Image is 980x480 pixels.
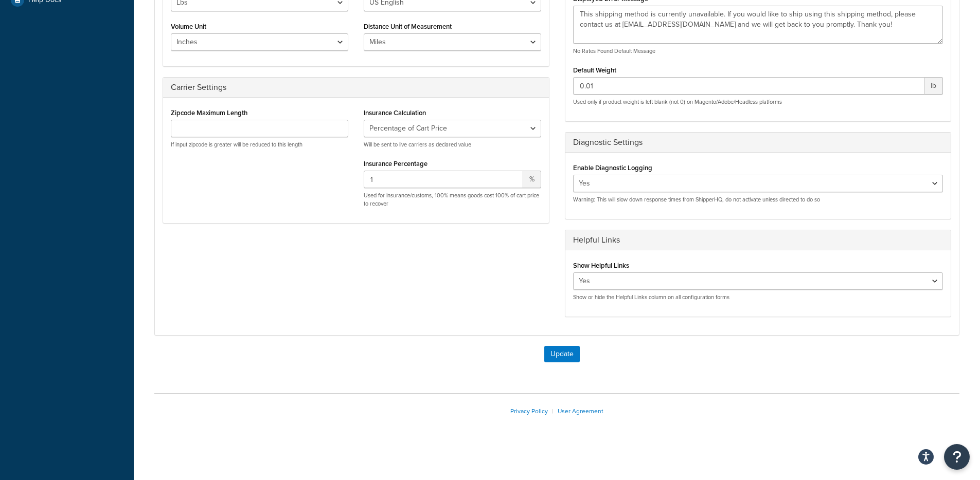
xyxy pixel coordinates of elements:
[510,407,548,416] a: Privacy Policy
[573,138,943,147] h3: Diagnostic Settings
[171,109,247,117] label: Zipcode Maximum Length
[944,444,970,470] button: Open Resource Center
[364,23,452,30] label: Distance Unit of Measurement
[364,160,427,168] label: Insurance Percentage
[573,164,652,172] label: Enable Diagnostic Logging
[523,171,541,188] span: %
[171,141,348,149] p: If input zipcode is greater will be reduced to this length
[364,141,541,149] p: Will be sent to live carriers as declared value
[558,407,603,416] a: User Agreement
[573,47,943,55] p: No Rates Found Default Message
[573,66,616,74] label: Default Weight
[573,98,943,106] p: Used only if product weight is left blank (not 0) on Magento/Adobe/Headless platforms
[573,262,629,269] label: Show Helpful Links
[171,83,541,92] h3: Carrier Settings
[573,196,943,204] p: Warning: This will slow down response times from ShipperHQ, do not activate unless directed to do so
[544,346,580,362] button: Update
[573,293,943,301] p: Show or hide the Helpful Links column on all configuration forms
[364,192,541,208] p: Used for insurance/customs, 100% means goods cost 100% of cart price to recover
[171,23,206,30] label: Volume Unit
[924,77,943,95] span: lb
[552,407,554,416] span: |
[573,6,943,44] textarea: This shipping method is currently unavailable. If you would like to ship using this shipping meth...
[364,109,426,117] label: Insurance Calculation
[573,235,943,245] h3: Helpful Links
